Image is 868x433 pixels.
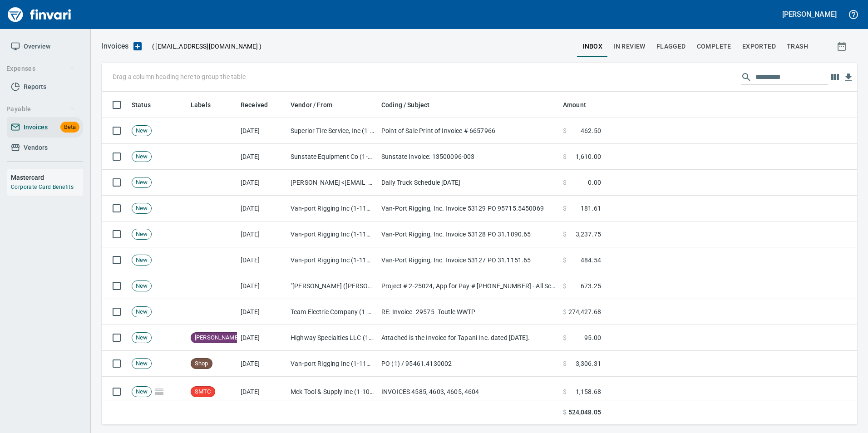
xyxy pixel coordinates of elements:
span: Status [132,99,163,110]
p: ( ) [147,42,261,51]
td: Van-Port Rigging, Inc. Invoice 53128 PO 31.1090.65 [378,221,559,247]
td: [DATE] [237,196,287,221]
nav: breadcrumb [102,41,128,52]
span: $ [563,281,567,290]
span: Reports [24,81,46,93]
span: Complete [697,41,731,52]
span: Expenses [6,63,75,74]
td: Van-Port Rigging, Inc. Invoice 53129 PO 95715.5450069 [378,196,559,221]
a: Overview [7,36,83,57]
span: Pages Split [152,388,167,395]
td: "[PERSON_NAME] ([PERSON_NAME][EMAIL_ADDRESS][DOMAIN_NAME])" <[EMAIL_ADDRESS][DOMAIN_NAME]> [287,273,378,299]
td: [DATE] [237,273,287,299]
span: $ [563,408,567,417]
span: SMTC [191,388,215,396]
span: Flagged [656,41,686,52]
td: [PERSON_NAME] <[EMAIL_ADDRESS][DOMAIN_NAME]> [287,170,378,196]
span: New [132,334,151,342]
a: Reports [7,77,83,97]
span: Invoices [24,122,48,133]
td: Van-port Rigging Inc (1-11072) [287,351,378,377]
td: RE: Invoice- 29575- Toutle WWTP [378,299,559,325]
td: Van-port Rigging Inc (1-11072) [287,247,378,273]
td: Point of Sale Print of Invoice # 6657966 [378,118,559,144]
a: Corporate Card Benefits [11,184,74,190]
td: [DATE] [237,170,287,196]
span: $ [563,152,567,161]
span: 95.00 [584,333,601,342]
span: $ [563,178,567,187]
td: Daily Truck Schedule [DATE] [378,170,559,196]
a: InvoicesBeta [7,117,83,138]
span: Vendor / From [291,99,332,110]
span: 673.25 [581,281,601,290]
button: Payable [3,101,79,118]
td: [DATE] [237,325,287,351]
span: inbox [582,41,602,52]
span: $ [563,359,567,368]
td: Project # 2-25024, App for Pay # [PHONE_NUMBER] - All Scopes of Work - Communication from Silverl... [378,273,559,299]
p: Drag a column heading here to group the table [113,72,246,81]
a: Vendors [7,138,83,158]
span: 524,048.05 [568,408,601,417]
td: [DATE] [237,299,287,325]
span: New [132,359,151,368]
span: Beta [60,122,79,133]
span: In Review [613,41,646,52]
button: Upload an Invoice [128,41,147,52]
td: Highway Specialties LLC (1-10458) [287,325,378,351]
span: New [132,282,151,290]
span: New [132,204,151,213]
span: 1,610.00 [576,152,601,161]
span: trash [787,41,808,52]
td: Team Electric Company (1-39832) [287,299,378,325]
span: Labels [191,99,211,110]
td: Sunstate Invoice: 13500096-003 [378,144,559,170]
span: [EMAIL_ADDRESS][DOMAIN_NAME] [154,42,259,51]
span: Labels [191,99,222,110]
span: 274,427.68 [568,307,602,316]
td: [DATE] [237,144,287,170]
td: Sunstate Equipment Co (1-30297) [287,144,378,170]
h6: Mastercard [11,172,83,182]
td: [DATE] [237,247,287,273]
p: Invoices [102,41,128,52]
span: $ [563,256,567,265]
td: [DATE] [237,351,287,377]
span: New [132,178,151,187]
span: $ [563,387,567,396]
td: INVOICES 4585, 4603, 4605, 4604 [378,377,559,407]
button: Choose columns to display [828,70,842,84]
span: Coding / Subject [381,99,429,110]
span: 0.00 [588,178,601,187]
span: $ [563,333,567,342]
span: [PERSON_NAME] [191,334,243,342]
span: Coding / Subject [381,99,441,110]
td: Mck Tool & Supply Inc (1-10644) [287,377,378,407]
td: Superior Tire Service, Inc (1-10991) [287,118,378,144]
td: Van-port Rigging Inc (1-11072) [287,196,378,221]
span: $ [563,307,567,316]
button: Download Table [842,71,855,84]
span: Status [132,99,151,110]
span: Overview [24,41,50,52]
span: $ [563,126,567,135]
button: [PERSON_NAME] [780,7,839,21]
span: $ [563,204,567,213]
td: Van-Port Rigging, Inc. Invoice 53127 PO 31.1151.65 [378,247,559,273]
img: Finvari [5,4,74,25]
span: 484.54 [581,256,601,265]
span: 1,158.68 [576,387,601,396]
td: PO (1) / 95461.4130002 [378,351,559,377]
td: [DATE] [237,377,287,407]
td: [DATE] [237,221,287,247]
td: [DATE] [237,118,287,144]
span: New [132,256,151,265]
span: $ [563,230,567,239]
h5: [PERSON_NAME] [782,10,837,19]
span: 3,306.31 [576,359,601,368]
span: Payable [6,103,75,115]
span: New [132,230,151,239]
span: 181.61 [581,204,601,213]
